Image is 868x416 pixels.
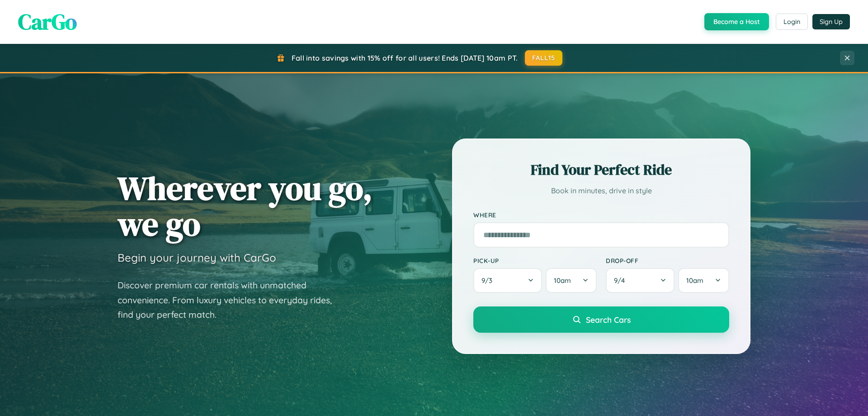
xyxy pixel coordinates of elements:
[678,268,729,293] button: 10am
[473,211,729,219] label: Where
[473,184,729,197] p: Book in minutes, drive in style
[776,14,808,30] button: Login
[473,160,729,180] h2: Find Your Perfect Ride
[118,251,276,264] h3: Begin your journey with CarGo
[686,276,703,285] span: 10am
[18,7,77,37] span: CarGo
[473,257,597,264] label: Pick-up
[118,170,373,242] h1: Wherever you go, we go
[812,14,850,29] button: Sign Up
[606,268,675,293] button: 9/4
[481,276,497,285] span: 9 / 3
[473,268,542,293] button: 9/3
[292,53,518,62] span: Fall into savings with 15% off for all users! Ends [DATE] 10am PT.
[586,315,631,325] span: Search Cars
[606,257,729,264] label: Drop-off
[525,50,563,66] button: FALL15
[704,13,769,30] button: Become a Host
[614,276,629,285] span: 9 / 4
[118,278,344,322] p: Discover premium car rentals with unmatched convenience. From luxury vehicles to everyday rides, ...
[473,306,729,333] button: Search Cars
[546,268,597,293] button: 10am
[554,276,571,285] span: 10am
